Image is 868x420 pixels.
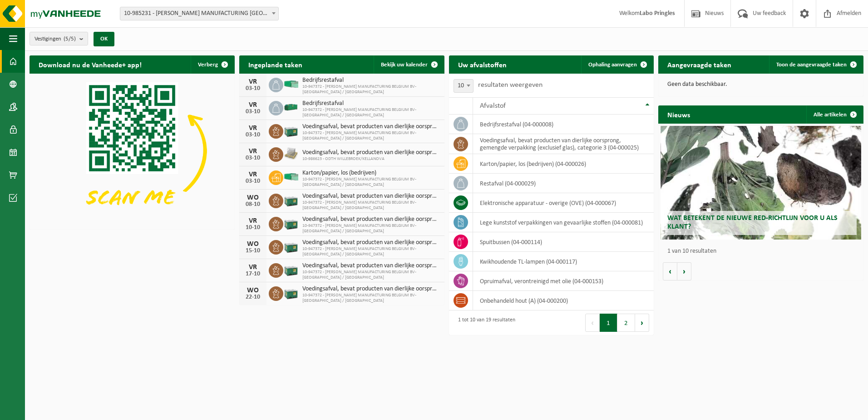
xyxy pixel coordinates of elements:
span: Voedingsafval, bevat producten van dierlijke oorsprong, gemengde verpakking (exc... [302,262,440,270]
img: HK-XP-30-GN-00 [283,173,299,181]
img: PB-LB-0680-HPE-GN-01 [283,262,299,277]
strong: Labo Pringles [640,10,675,17]
span: 10-947372 - [PERSON_NAME] MANUFACTURING BELGIUM BV- [GEOGRAPHIC_DATA] / [GEOGRAPHIC_DATA] [302,200,440,211]
div: 03-10 [244,85,262,92]
img: Download de VHEPlus App [30,74,235,228]
td: restafval (04-000029) [473,174,654,193]
div: 10-10 [244,225,262,231]
td: karton/papier, los (bedrijven) (04-000026) [473,154,654,174]
span: Ophaling aanvragen [588,62,637,68]
span: 10-947372 - [PERSON_NAME] MANUFACTURING BELGIUM BV- [GEOGRAPHIC_DATA] / [GEOGRAPHIC_DATA] [302,130,440,141]
span: Bekijk uw kalender [381,62,428,68]
span: Voedingsafval, bevat producten van dierlijke oorsprong, gemengde verpakking (exc... [302,216,440,223]
div: WO [244,287,262,294]
span: 10-947372 - [PERSON_NAME] MANUFACTURING BELGIUM BV- [GEOGRAPHIC_DATA] / [GEOGRAPHIC_DATA] [302,246,440,257]
span: Afvalstof [480,102,506,110]
span: Toon de aangevraagde taken [776,62,847,68]
button: Vestigingen(5/5) [30,32,88,45]
td: opruimafval, verontreinigd met olie (04-000153) [473,271,654,291]
button: Volgende [677,262,691,280]
span: 10-986623 - ODTH WILLEBROEK/KELLANOVA [302,156,440,162]
img: HK-XZ-20-GN-00 [283,100,299,115]
div: WO [244,194,262,201]
div: 03-10 [244,155,262,161]
span: Verberg [198,62,218,68]
span: 10-985231 - WIMBLE MANUFACTURING BELGIUM BV - MECHELEN [120,7,278,20]
div: 15-10 [244,248,262,254]
img: PB-LB-0680-HPE-GN-01 [283,123,299,138]
span: Bedrijfsrestafval [302,77,440,84]
div: 17-10 [244,271,262,277]
p: Geen data beschikbaar. [667,81,854,88]
td: voedingsafval, bevat producten van dierlijke oorsprong, gemengde verpakking (exclusief glas), cat... [473,134,654,154]
span: 10-985231 - WIMBLE MANUFACTURING BELGIUM BV - MECHELEN [120,7,279,20]
div: 22-10 [244,294,262,300]
h2: Download nu de Vanheede+ app! [30,55,151,73]
td: elektronische apparatuur - overige (OVE) (04-000067) [473,193,654,213]
span: 10-947372 - [PERSON_NAME] MANUFACTURING BELGIUM BV- [GEOGRAPHIC_DATA] / [GEOGRAPHIC_DATA] [302,293,440,304]
div: VR [244,125,262,132]
td: kwikhoudende TL-lampen (04-000117) [473,252,654,271]
div: VR [244,264,262,271]
span: Voedingsafval, bevat producten van dierlijke oorsprong, gemengde verpakking (exc... [302,239,440,246]
span: Voedingsafval, bevat producten van dierlijke oorsprong, gemengde verpakking (exc... [302,285,440,293]
count: (5/5) [64,36,76,42]
div: VR [244,171,262,178]
img: PB-LB-0680-HPE-GN-01 [283,192,299,208]
span: 10-947372 - [PERSON_NAME] MANUFACTURING BELGIUM BV- [GEOGRAPHIC_DATA] / [GEOGRAPHIC_DATA] [302,107,440,118]
td: lege kunststof verpakkingen van gevaarlijke stoffen (04-000081) [473,213,654,232]
div: VR [244,78,262,85]
h2: Nieuws [658,105,699,123]
span: Bedrijfsrestafval [302,100,440,107]
span: 10-947372 - [PERSON_NAME] MANUFACTURING BELGIUM BV- [GEOGRAPHIC_DATA] / [GEOGRAPHIC_DATA] [302,84,440,95]
button: Next [635,314,649,332]
span: Voedingsafval, bevat producten van dierlijke oorsprong, gemengde verpakking (exc... [302,123,440,130]
img: HK-XP-30-GN-00 [283,80,299,88]
div: VR [244,148,262,155]
div: VR [244,101,262,109]
button: Previous [585,314,600,332]
img: PB-LB-0680-HPE-GN-01 [283,215,299,231]
p: 1 van 10 resultaten [667,248,859,255]
h2: Uw afvalstoffen [449,55,516,73]
span: Karton/papier, los (bedrijven) [302,170,440,177]
img: PB-LB-0680-HPE-GN-01 [283,285,299,300]
td: bedrijfsrestafval (04-000008) [473,115,654,134]
td: spuitbussen (04-000114) [473,232,654,252]
button: Verberg [191,55,234,74]
button: 1 [600,314,617,332]
span: Vestigingen [35,32,76,46]
span: 10-947372 - [PERSON_NAME] MANUFACTURING BELGIUM BV- [GEOGRAPHIC_DATA] / [GEOGRAPHIC_DATA] [302,270,440,280]
span: 10-947372 - [PERSON_NAME] MANUFACTURING BELGIUM BV- [GEOGRAPHIC_DATA] / [GEOGRAPHIC_DATA] [302,177,440,188]
span: Voedingsafval, bevat producten van dierlijke oorsprong, gemengde verpakking (exc... [302,149,440,156]
button: 2 [617,314,635,332]
a: Bekijk uw kalender [374,55,444,74]
a: Toon de aangevraagde taken [769,55,863,74]
div: 03-10 [244,109,262,115]
span: Voedingsafval, bevat producten van dierlijke oorsprong, gemengde verpakking (exc... [302,193,440,200]
div: 03-10 [244,132,262,138]
a: Alle artikelen [806,105,863,124]
img: LP-PA-00000-WDN-11 [283,146,299,161]
h2: Ingeplande taken [239,55,311,73]
span: 10 [454,79,473,93]
td: onbehandeld hout (A) (04-000200) [473,291,654,310]
div: 1 tot 10 van 19 resultaten [454,313,515,333]
div: 03-10 [244,178,262,185]
span: 10-947372 - [PERSON_NAME] MANUFACTURING BELGIUM BV- [GEOGRAPHIC_DATA] / [GEOGRAPHIC_DATA] [302,223,440,234]
div: VR [244,217,262,225]
img: PB-LB-0680-HPE-GN-01 [283,239,299,254]
a: Wat betekent de nieuwe RED-richtlijn voor u als klant? [661,126,862,240]
label: resultaten weergeven [478,81,542,89]
button: Vorige [663,262,677,280]
span: Wat betekent de nieuwe RED-richtlijn voor u als klant? [667,215,838,230]
a: Ophaling aanvragen [581,55,653,74]
button: OK [94,32,114,46]
div: 08-10 [244,201,262,208]
span: 10 [454,80,473,92]
iframe: chat widget [5,400,152,420]
div: WO [244,240,262,248]
h2: Aangevraagde taken [658,55,740,73]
